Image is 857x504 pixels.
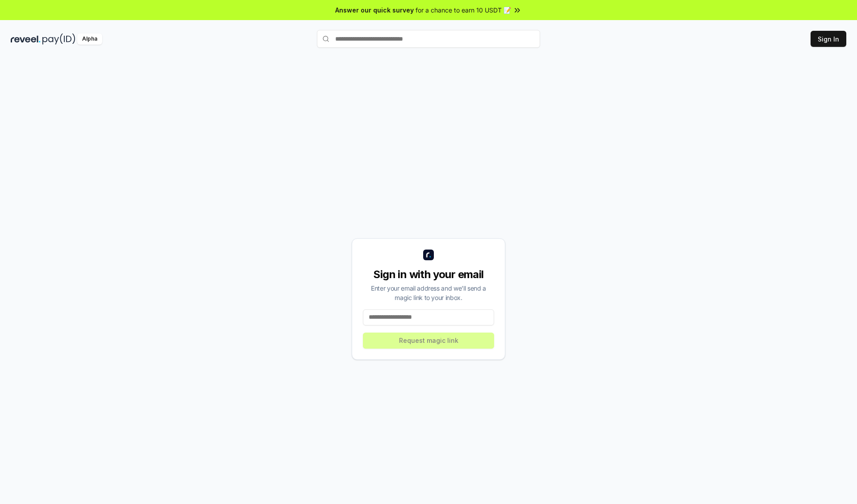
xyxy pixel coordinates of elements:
img: logo_small [423,250,434,260]
img: pay_id [42,33,75,45]
img: reveel_dark [11,33,41,45]
div: Alpha [77,33,102,45]
span: for a chance to earn 10 USDT 📝 [416,5,511,15]
button: Sign In [811,31,846,47]
div: Sign in with your email [363,267,494,282]
div: Enter your email address and we’ll send a magic link to your inbox. [363,283,494,302]
span: Answer our quick survey [335,5,414,15]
